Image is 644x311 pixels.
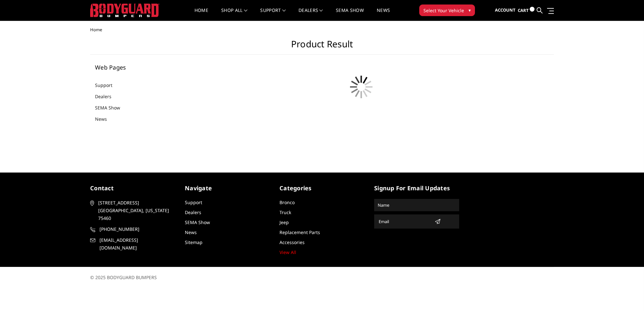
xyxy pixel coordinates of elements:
a: Dealers [185,209,201,215]
h1: Product Result [90,39,554,55]
a: SEMA Show [185,219,210,225]
h5: Categories [279,184,365,193]
a: Accessories [279,239,305,245]
input: Name [375,200,458,210]
span: Cart [518,7,529,13]
img: preloader.gif [345,71,377,103]
a: Jeep [279,219,289,225]
a: [PHONE_NUMBER] [90,225,175,233]
a: Dealers [95,93,119,100]
a: News [95,116,115,122]
a: Replacement Parts [279,229,320,235]
a: Sitemap [185,239,203,245]
h5: Web Pages [95,64,174,70]
a: shop all [221,8,247,21]
span: ▾ [469,7,471,14]
a: Account [495,2,516,19]
a: Cart [518,2,535,19]
h5: Navigate [185,184,270,193]
a: Truck [279,209,291,215]
h5: signup for email updates [374,184,459,193]
a: Dealers [298,8,323,21]
h5: contact [90,184,175,193]
span: [STREET_ADDRESS] [GEOGRAPHIC_DATA], [US_STATE] 75460 [98,199,173,222]
span: Home [90,27,102,33]
a: View All [279,249,296,255]
a: News [185,229,197,235]
a: SEMA Show [336,8,364,21]
a: SEMA Show [95,104,128,111]
span: [PHONE_NUMBER] [99,225,174,233]
span: Account [495,7,516,13]
input: Email [376,216,432,227]
span: © 2025 BODYGUARD BUMPERS [90,274,157,280]
a: Support [95,82,120,89]
a: News [377,8,390,21]
a: Home [194,8,208,21]
a: Bronco [279,199,295,205]
a: [EMAIL_ADDRESS][DOMAIN_NAME] [90,236,175,252]
a: Support [260,8,286,21]
span: [EMAIL_ADDRESS][DOMAIN_NAME] [99,236,174,252]
img: BODYGUARD BUMPERS [90,4,159,17]
a: Support [185,199,202,205]
button: Select Your Vehicle [419,5,475,16]
span: Select Your Vehicle [423,7,464,14]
